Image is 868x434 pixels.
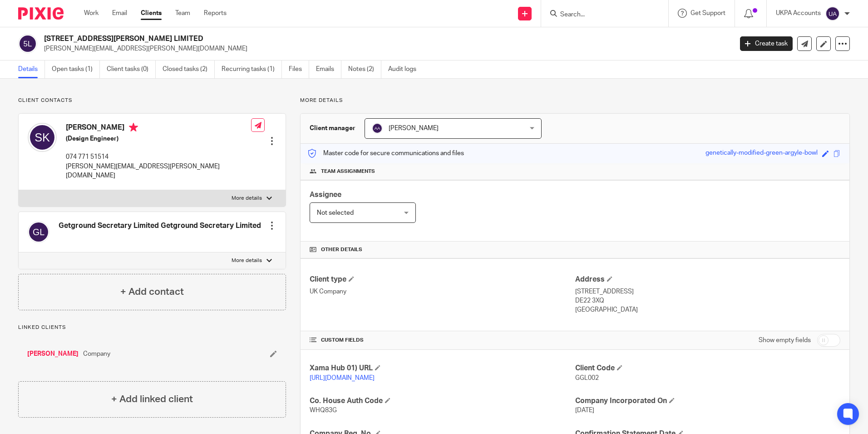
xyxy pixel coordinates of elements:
[575,396,840,406] h4: Company Incorporated On
[575,275,840,284] h4: Address
[27,349,79,358] a: [PERSON_NAME]
[232,257,262,264] p: More details
[84,9,99,18] a: Work
[310,287,575,296] p: UK Company
[18,97,286,104] p: Client contacts
[310,407,337,414] span: WHQ83G
[317,210,354,216] span: Not selected
[28,123,57,152] img: svg%3E
[310,337,575,344] h4: CUSTOM FIELDS
[575,287,840,296] p: [STREET_ADDRESS]
[66,162,251,181] p: [PERSON_NAME][EMAIL_ADDRESS][PERSON_NAME][DOMAIN_NAME]
[575,407,594,414] span: [DATE]
[825,6,840,21] img: svg%3E
[310,124,355,133] h3: Client manager
[141,9,162,18] a: Clients
[204,9,227,18] a: Reports
[18,34,37,53] img: svg%3E
[575,296,840,305] p: DE22 3XQ
[321,246,362,253] span: Other details
[111,392,193,406] h4: + Add linked client
[52,61,100,78] a: Open tasks (1)
[107,61,156,78] a: Client tasks (0)
[18,7,64,20] img: Pixie
[759,336,811,345] label: Show empty fields
[389,125,439,131] span: [PERSON_NAME]
[575,375,599,381] span: GGL002
[163,61,215,78] a: Closed tasks (2)
[175,9,190,18] a: Team
[222,61,282,78] a: Recurring tasks (1)
[705,148,818,159] div: genetically-modified-green-argyle-bowl
[66,134,251,143] h5: (Design Engineer)
[300,97,850,104] p: More details
[575,363,840,373] h4: Client Code
[66,123,251,134] h4: [PERSON_NAME]
[44,44,726,53] p: [PERSON_NAME][EMAIL_ADDRESS][PERSON_NAME][DOMAIN_NAME]
[575,305,840,314] p: [GEOGRAPHIC_DATA]
[59,221,261,231] h4: Getground Secretary Limited Getground Secretary Limited
[289,61,309,78] a: Files
[776,9,821,18] p: UKPA Accounts
[307,149,464,158] p: Master code for secure communications and files
[66,152,251,161] p: 074 771 51514
[690,10,725,16] span: Get Support
[310,191,341,198] span: Assignee
[348,61,381,78] a: Notes (2)
[112,9,127,18] a: Email
[28,221,49,243] img: svg%3E
[83,349,110,358] span: Company
[232,195,262,202] p: More details
[740,36,793,51] a: Create task
[559,11,641,19] input: Search
[388,61,423,78] a: Audit logs
[120,285,184,299] h4: + Add contact
[310,375,375,381] a: [URL][DOMAIN_NAME]
[316,61,341,78] a: Emails
[310,396,575,406] h4: Co. House Auth Code
[18,324,286,331] p: Linked clients
[310,363,575,373] h4: Xama Hub 01) URL
[310,275,575,284] h4: Client type
[44,34,590,44] h2: [STREET_ADDRESS][PERSON_NAME] LIMITED
[372,123,383,134] img: svg%3E
[321,168,375,175] span: Team assignments
[129,123,138,132] i: Primary
[18,61,45,78] a: Details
